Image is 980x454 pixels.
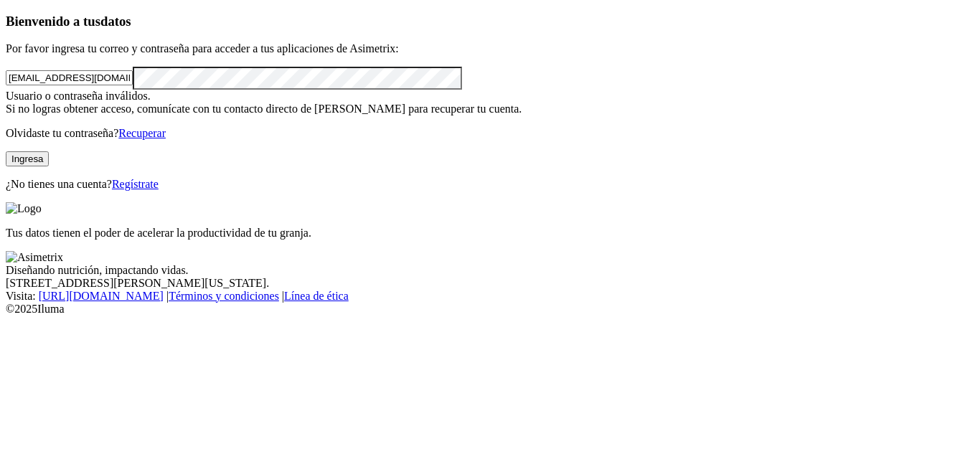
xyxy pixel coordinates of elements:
[6,90,974,115] div: Usuario o contraseña inválidos. Si no logras obtener acceso, comunícate con tu contacto directo d...
[6,70,133,85] input: Tu correo
[6,14,974,29] h3: Bienvenido a tus
[39,290,164,302] a: [URL][DOMAIN_NAME]
[6,178,974,191] p: ¿No tienes una cuenta?
[169,290,279,302] a: Términos y condiciones
[6,42,974,55] p: Por favor ingresa tu correo y contraseña para acceder a tus aplicaciones de Asimetrix:
[6,227,974,240] p: Tus datos tienen el poder de acelerar la productividad de tu granja.
[6,303,974,316] div: © 2025 Iluma
[6,251,63,264] img: Asimetrix
[118,127,166,139] a: Recuperar
[6,151,49,166] button: Ingresa
[6,202,42,215] img: Logo
[284,290,349,302] a: Línea de ética
[6,290,974,303] div: Visita : | |
[6,277,974,290] div: [STREET_ADDRESS][PERSON_NAME][US_STATE].
[100,14,131,29] span: datos
[112,178,159,190] a: Regístrate
[6,264,974,277] div: Diseñando nutrición, impactando vidas.
[6,127,974,140] p: Olvidaste tu contraseña?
